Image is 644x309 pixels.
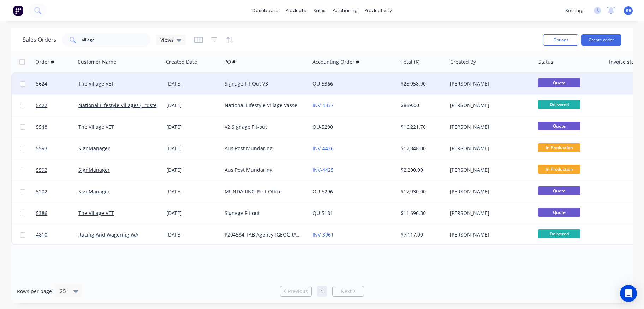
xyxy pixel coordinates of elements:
div: Accounting Order # [312,58,359,65]
span: 5624 [36,80,47,87]
div: $7,117.00 [401,231,442,238]
span: 5593 [36,145,47,152]
a: 5202 [36,181,78,202]
div: Total ($) [401,58,419,65]
span: 4810 [36,231,47,238]
a: 5624 [36,73,78,94]
span: Quote [538,122,580,130]
div: Created By [450,58,476,65]
div: [PERSON_NAME] [450,123,528,130]
div: MUNDARING Post Office [225,188,303,195]
div: Order # [35,58,54,65]
a: National Lifestyle Villages (Trustee for the Serenitas Developments Trust c/ Vasse) [78,102,272,109]
span: Views [160,36,174,43]
span: In Production [538,165,580,174]
a: SignManager [78,145,110,152]
div: $2,200.00 [401,167,442,174]
div: Invoice status [609,58,642,65]
div: [DATE] [166,188,219,195]
div: [PERSON_NAME] [450,80,528,87]
span: 5422 [36,102,47,109]
div: settings [562,5,588,16]
a: 5422 [36,95,78,116]
span: Quote [538,78,580,87]
a: INV-3961 [312,231,334,238]
a: 5592 [36,159,78,181]
div: [DATE] [166,231,219,238]
span: In Production [538,143,580,152]
a: 5548 [36,116,78,138]
a: Previous page [280,288,311,295]
span: Delivered [538,229,580,238]
div: [PERSON_NAME] [450,102,528,109]
a: dashboard [249,5,282,16]
div: Created Date [166,58,197,65]
a: QU-5290 [312,123,333,130]
div: Customer Name [78,58,116,65]
div: productivity [361,5,395,16]
div: National Lifestyle Village Vasse [225,102,303,109]
button: Options [543,34,578,46]
div: [DATE] [166,80,219,87]
div: $869.00 [401,102,442,109]
div: Open Intercom Messenger [620,285,637,302]
a: INV-4337 [312,102,334,109]
a: QU-5366 [312,80,333,87]
div: $11,696.30 [401,210,442,217]
a: INV-4426 [312,145,334,152]
a: QU-5296 [312,188,333,195]
a: 4810 [36,224,78,245]
span: Quote [538,186,580,195]
div: [DATE] [166,210,219,217]
span: Previous [288,288,308,295]
a: The Village VET [78,80,114,87]
a: Page 1 is your current page [317,286,327,297]
div: [PERSON_NAME] [450,188,528,195]
span: 5386 [36,210,47,217]
span: RB [626,7,631,14]
div: P204584 TAB Agency [GEOGRAPHIC_DATA] [225,231,303,238]
h1: Sales Orders [23,36,56,43]
div: [DATE] [166,167,219,174]
a: SignManager [78,188,110,195]
a: The Village VET [78,210,114,216]
div: $25,958.90 [401,80,442,87]
div: $17,930.00 [401,188,442,195]
span: Quote [538,208,580,217]
a: INV-4425 [312,167,334,173]
span: Delivered [538,100,580,109]
div: [PERSON_NAME] [450,167,528,174]
div: [PERSON_NAME] [450,231,528,238]
a: QU-5181 [312,210,333,216]
div: Signage Fit-Out V3 [225,80,303,87]
div: purchasing [329,5,361,16]
span: 5202 [36,188,47,195]
span: Next [341,288,352,295]
img: Factory [13,5,23,16]
input: Search... [82,33,151,47]
a: 5386 [36,203,78,224]
a: Racing And Wagering WA [78,231,138,238]
div: V2 Signage Fit-out [225,123,303,130]
span: 5548 [36,123,47,130]
div: Status [538,58,553,65]
a: 5593 [36,138,78,159]
ul: Pagination [277,286,367,297]
div: products [282,5,310,16]
div: $16,221.70 [401,123,442,130]
div: [PERSON_NAME] [450,145,528,152]
div: [DATE] [166,145,219,152]
div: [DATE] [166,123,219,130]
a: SignManager [78,167,110,173]
button: Create order [581,34,621,46]
span: 5592 [36,167,47,174]
a: The Village VET [78,123,114,130]
div: [DATE] [166,102,219,109]
span: Rows per page [17,288,52,295]
div: $12,848.00 [401,145,442,152]
a: Next page [333,288,364,295]
div: Aus Post Mundaring [225,167,303,174]
div: Signage Fit-out [225,210,303,217]
div: PO # [224,58,235,65]
div: sales [310,5,329,16]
